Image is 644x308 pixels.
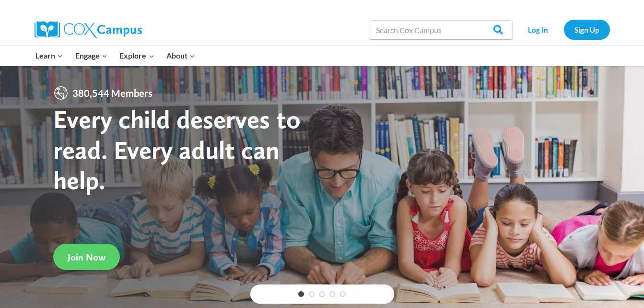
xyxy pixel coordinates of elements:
strong: Every child deserves to read. Every adult can help. [53,104,301,195]
a: 2 [309,291,315,297]
span: 380,544 Members [69,85,156,101]
nav: Primary Navigation [30,46,201,66]
a: Log In [517,20,559,39]
img: Cox Campus [35,21,142,38]
a: Join Now [53,244,120,270]
a: Sign Up [564,20,610,39]
a: 1 [298,291,304,297]
span: Engage [75,49,107,62]
span: About [166,49,195,62]
nav: Secondary Navigation [517,20,610,39]
input: Search Cox Campus [369,20,513,39]
span: Explore [119,49,154,62]
span: Learn [35,49,63,62]
a: 3 [319,291,325,297]
span: Join Now [68,251,105,263]
a: 5 [340,291,346,297]
a: 4 [329,291,335,297]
